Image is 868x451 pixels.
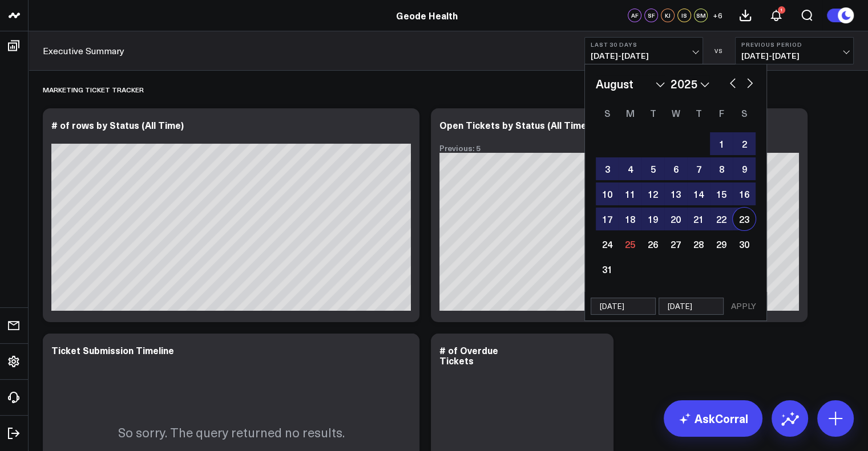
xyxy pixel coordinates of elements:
[51,344,174,356] div: Ticket Submission Timeline
[710,104,733,122] div: Friday
[741,41,847,48] b: Previous Period
[439,144,799,153] div: Previous: 5
[628,9,641,22] div: AF
[43,76,144,103] div: Marketing Ticket Tracker
[726,298,761,315] button: APPLY
[713,11,722,19] span: + 6
[439,344,498,367] div: # of Overdue Tickets
[641,104,664,122] div: Tuesday
[596,104,619,122] div: Sunday
[591,41,697,48] b: Last 30 Days
[591,51,697,60] span: [DATE] - [DATE]
[591,298,656,315] input: mm/dd/yy
[694,9,708,22] div: SM
[664,400,762,437] a: AskCorral
[677,9,691,22] div: IS
[659,298,724,315] input: mm/dd/yy
[118,424,345,441] p: So sorry. The query returned no results.
[644,9,658,22] div: SF
[687,104,710,122] div: Thursday
[664,104,687,122] div: Wednesday
[710,9,724,22] button: +6
[661,9,675,22] div: KJ
[43,44,124,57] a: Executive Summary
[619,104,641,122] div: Monday
[709,47,729,54] div: VS
[778,6,785,14] div: 1
[51,119,184,131] div: # of rows by Status (All Time)
[733,104,756,122] div: Saturday
[735,37,854,64] button: Previous Period[DATE]-[DATE]
[439,119,590,131] div: Open Tickets by Status (All Time)
[396,9,458,22] a: Geode Health
[584,37,703,64] button: Last 30 Days[DATE]-[DATE]
[741,51,847,60] span: [DATE] - [DATE]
